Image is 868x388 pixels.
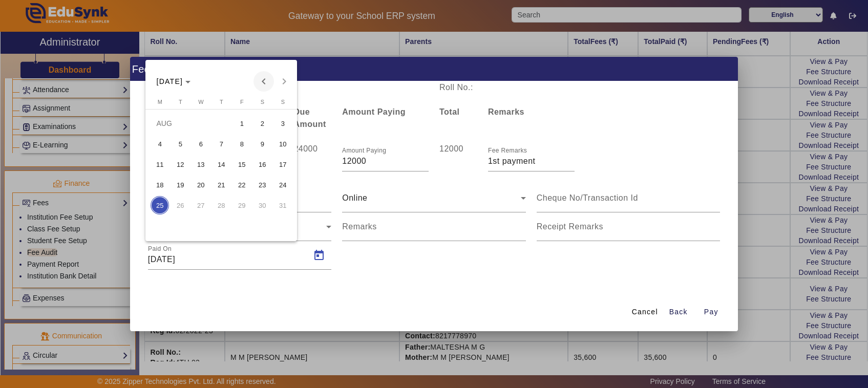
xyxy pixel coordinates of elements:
[151,155,169,174] span: 11
[272,195,293,215] button: 31 August 2025
[171,176,189,194] span: 19
[231,134,252,154] button: 8 August 2025
[231,113,252,134] button: 1 August 2025
[150,175,170,195] button: 18 August 2025
[212,196,230,214] span: 28
[253,176,271,194] span: 23
[150,195,170,215] button: 25 August 2025
[150,113,231,134] td: AUG
[232,176,251,194] span: 22
[211,154,231,175] button: 14 August 2025
[190,134,211,154] button: 6 August 2025
[261,99,264,105] span: S
[253,71,274,92] button: Previous month
[220,99,223,105] span: T
[240,99,244,105] span: F
[273,135,292,153] span: 10
[212,155,230,174] span: 14
[272,154,293,175] button: 17 August 2025
[151,196,169,214] span: 25
[253,196,271,214] span: 30
[170,134,190,154] button: 5 August 2025
[252,134,272,154] button: 9 August 2025
[153,72,195,91] button: Choose month and year
[171,135,189,153] span: 5
[252,195,272,215] button: 30 August 2025
[190,175,211,195] button: 20 August 2025
[171,155,189,174] span: 12
[273,155,292,174] span: 17
[281,99,285,105] span: S
[252,113,272,134] button: 2 August 2025
[231,175,252,195] button: 22 August 2025
[272,134,293,154] button: 10 August 2025
[211,134,231,154] button: 7 August 2025
[212,176,230,194] span: 21
[253,135,271,153] span: 9
[157,77,183,85] span: [DATE]
[232,114,251,133] span: 1
[273,114,292,133] span: 3
[211,195,231,215] button: 28 August 2025
[190,154,211,175] button: 13 August 2025
[231,195,252,215] button: 29 August 2025
[170,154,190,175] button: 12 August 2025
[151,176,169,194] span: 18
[150,134,170,154] button: 4 August 2025
[253,114,271,133] span: 2
[252,175,272,195] button: 23 August 2025
[192,176,210,194] span: 20
[158,99,162,105] span: M
[150,154,170,175] button: 11 August 2025
[192,196,210,214] span: 27
[170,175,190,195] button: 19 August 2025
[192,155,210,174] span: 13
[171,196,189,214] span: 26
[232,155,251,174] span: 15
[179,99,182,105] span: T
[231,154,252,175] button: 15 August 2025
[151,135,169,153] span: 4
[272,175,293,195] button: 24 August 2025
[273,176,292,194] span: 24
[252,154,272,175] button: 16 August 2025
[170,195,190,215] button: 26 August 2025
[198,99,203,105] span: W
[190,195,211,215] button: 27 August 2025
[212,135,230,153] span: 7
[211,175,231,195] button: 21 August 2025
[253,155,271,174] span: 16
[232,135,251,153] span: 8
[192,135,210,153] span: 6
[273,196,292,214] span: 31
[232,196,251,214] span: 29
[272,113,293,134] button: 3 August 2025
